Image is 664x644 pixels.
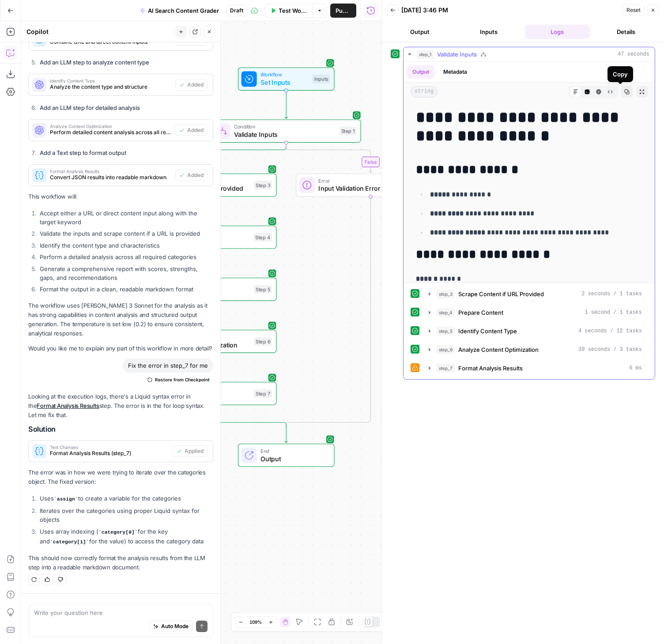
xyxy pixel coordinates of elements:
[127,226,277,249] div: Run Code · PythonPrepare ContentStep 4
[150,288,250,298] span: Identify Content Type
[38,527,213,546] li: Uses array indexing ( for the key and for the value) to access the category data
[150,333,250,341] span: LLM · GPT-5 Mini
[175,169,207,181] button: Added
[127,278,277,301] div: LLM · [PERSON_NAME] 4Identify Content TypeStep 5
[285,90,288,118] g: Edge from start to step_1
[28,468,213,486] p: The error was in how we were trying to iterate over the categories object. The fixed version:
[423,287,647,301] button: 2 seconds / 1 tasks
[437,50,477,59] span: Validate Inputs
[155,376,210,383] span: Restore from Checkpoint
[613,70,628,79] div: Copy
[417,50,434,59] span: step_1
[404,62,655,379] div: 47 seconds
[437,308,455,317] span: step_4
[312,75,330,83] div: Inputs
[286,143,372,173] g: Edge from step_1 to step_2
[411,86,438,98] span: string
[38,264,213,282] li: Generate a comprehensive report with scores, strengths, gaps, and recommendations
[50,83,172,91] span: Analyze the content type and structure
[38,209,213,226] li: Accept either a URL or direct content input along with the target keyword
[622,4,645,16] button: Reset
[437,364,455,373] span: step_7
[149,621,192,632] button: Auto Mode
[339,127,356,136] div: Step 1
[187,171,204,179] span: Added
[265,4,313,18] button: Test Workflow
[28,425,213,433] h2: Solution
[330,4,356,18] button: Publish
[387,25,453,39] button: Output
[38,252,213,261] li: Perform a detailed analysis across all required categories
[593,25,659,39] button: Details
[38,229,213,238] li: Validate the inputs and scrape content if a URL is provided
[253,233,272,242] div: Step 4
[234,130,336,139] span: Validate Inputs
[626,6,641,14] span: Reset
[458,308,503,317] span: Prepare Content
[578,327,642,335] span: 4 seconds / 12 tasks
[40,104,140,111] strong: Add an LLM step for detailed analysis
[150,385,250,393] span: Write Liquid Text
[28,344,213,353] p: Would you like me to explain any part of this workflow in more detail?
[260,447,326,455] span: End
[318,184,419,193] span: Input Validation Error
[437,290,455,298] span: step_3
[28,301,213,339] p: The workflow uses [PERSON_NAME] 3 Sonnet for the analysis as it has strong capabilities in conten...
[286,197,370,427] g: Edge from step_2 to step_1-conditional-end
[629,364,642,372] span: 6 ms
[98,530,138,535] code: category[0]
[456,25,521,39] button: Inputs
[407,65,434,79] button: Output
[50,169,172,173] span: Format Analysis Results
[585,309,642,316] span: 1 second / 1 tasks
[38,506,213,524] li: Iterates over the categories using proper Liquid syntax for objects
[578,346,642,354] span: 39 seconds / 3 tasks
[254,337,272,346] div: Step 6
[150,184,250,193] span: Scrape Content if URL Provided
[50,128,172,136] span: Perform detailed content analysis across all required categories
[150,236,249,245] span: Prepare Content
[28,192,213,201] p: This workflow will:
[260,71,308,78] span: Workflow
[150,340,250,350] span: Analyze Content Optimization
[187,126,204,134] span: Added
[423,343,647,357] button: 39 seconds / 3 tasks
[38,494,213,504] li: Uses to create a variable for the categories
[173,445,207,457] button: Applied
[175,79,207,90] button: Added
[127,173,277,196] div: Web Page ScrapeScrape Content if URL ProvidedStep 3
[254,285,272,294] div: Step 5
[202,405,286,427] g: Edge from step_7 to step_1-conditional-end
[187,81,204,89] span: Added
[50,124,172,128] span: Analyze Content Optimization
[260,454,326,463] span: Output
[148,6,219,15] span: AI Search Content Grader
[230,7,243,15] span: Draft
[50,449,169,457] span: Format Analysis Results (step_7)
[525,25,590,39] button: Logs
[50,445,169,449] span: Text Changes
[458,364,523,373] span: Format Analysis Results
[144,374,213,385] button: Restore from Checkpoint
[211,120,361,143] div: ConditionValidate InputsStep 1
[127,330,277,353] div: LLM · GPT-5 MiniAnalyze Content OptimizationStep 6
[458,290,544,298] span: Scrape Content if URL Provided
[54,497,78,502] code: assign
[404,47,655,61] button: 47 seconds
[38,285,213,294] li: Format the output in a clean, readable markdown format
[150,177,250,185] span: Web Page Scrape
[458,327,517,335] span: Identify Content Type
[50,173,172,181] span: Convert JSON results into readable markdown
[50,539,89,545] code: category[1]
[336,6,351,15] span: Publish
[211,68,361,90] div: WorkflowSet InputsInputs
[260,78,308,87] span: Set Inputs
[37,402,99,409] a: Format Analysis Results
[50,79,172,83] span: Identify Content Type
[40,149,126,156] strong: Add a Text step to format output
[438,65,472,79] button: Metadata
[458,345,539,354] span: Analyze Content Optimization
[150,229,249,237] span: Run Code · Python
[254,389,272,398] div: Step 7
[437,327,455,335] span: step_5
